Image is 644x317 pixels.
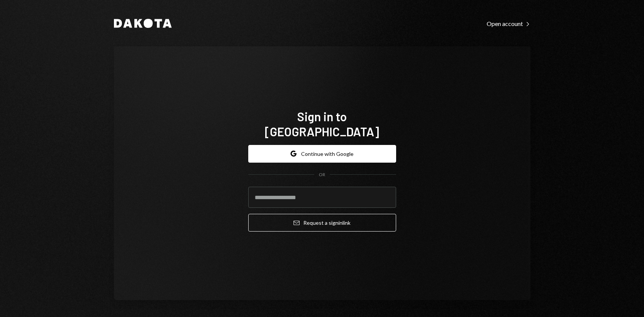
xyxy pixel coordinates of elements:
div: Open account [487,20,530,27]
button: Request a signinlink [248,214,396,232]
h1: Sign in to [GEOGRAPHIC_DATA] [248,109,396,139]
div: OR [319,172,325,178]
a: Open account [487,19,530,27]
button: Continue with Google [248,145,396,163]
